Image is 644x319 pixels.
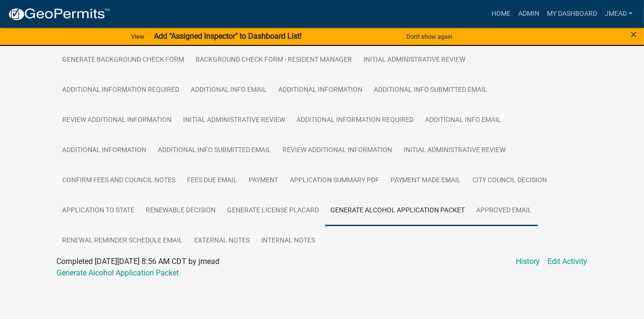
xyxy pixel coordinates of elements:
[57,75,186,106] a: Additional Information Required
[141,196,222,226] a: Renewable Decision
[57,165,182,196] a: Confirm Fees and Council Notes
[256,226,321,256] a: Internal Notes
[57,226,189,256] a: Renewal Reminder Schedule Email
[57,45,190,76] a: Generate Background Check Form
[385,165,467,196] a: Payment Made Email
[57,196,141,226] a: Application to State
[514,5,543,23] a: Admin
[631,28,637,41] span: ×
[154,32,302,41] strong: Add "Assigned Inspector" to Dashboard List!
[189,226,256,256] a: External Notes
[601,5,636,23] a: jmead
[420,105,507,136] a: Additional info email
[631,29,637,40] button: Close
[291,105,420,136] a: Additional Information Required
[488,5,514,23] a: Home
[57,257,220,266] span: Completed [DATE][DATE] 8:56 AM CDT by jmead
[358,45,471,76] a: Initial Administrative Review
[277,135,398,166] a: Review Additional Information
[57,135,153,166] a: Additional Information
[57,268,179,277] a: Generate Alcohol Application Packet
[190,45,358,76] a: Background Check Form - Resident Manager
[243,165,284,196] a: Payment
[369,75,493,106] a: Additional Info submitted Email
[403,29,456,44] button: Don't show again
[325,196,471,226] a: Generate Alcohol Application Packet
[467,165,553,196] a: City Council Decision
[273,75,369,106] a: Additional Information
[57,105,178,136] a: Review Additional Information
[516,256,540,267] a: History
[548,256,588,267] a: Edit Activity
[178,105,291,136] a: Initial Administrative Review
[222,196,325,226] a: Generate License Placard
[543,5,601,23] a: My Dashboard
[127,29,148,44] a: View
[186,75,273,106] a: Additional info email
[153,135,277,166] a: Additional Info submitted Email
[284,165,385,196] a: Application Summary PDF
[398,135,512,166] a: Initial Administrative Review
[182,165,243,196] a: Fees Due Email
[471,196,538,226] a: Approved Email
